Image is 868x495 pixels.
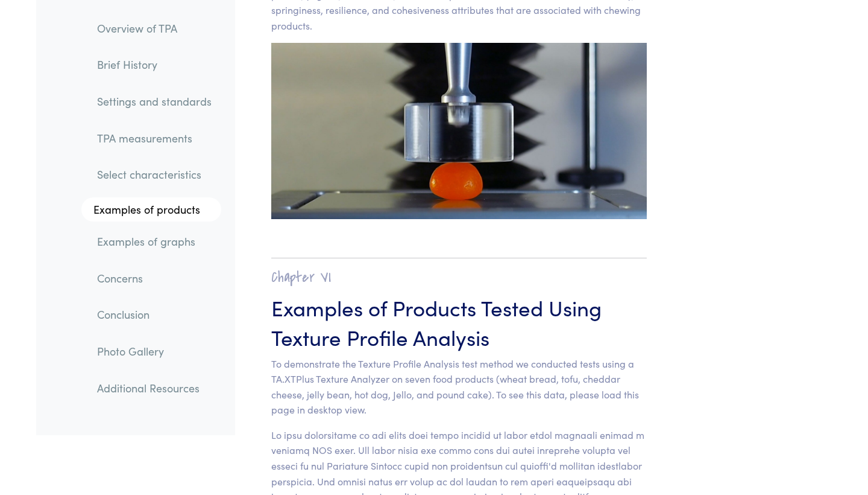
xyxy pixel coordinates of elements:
a: TPA measurements [87,124,221,152]
a: Photo Gallery [87,337,221,365]
p: To demonstrate the Texture Profile Analysis test method we conducted tests using a TA.XTPlus Text... [271,356,647,418]
a: Select characteristics [87,161,221,189]
a: Concerns [87,264,221,292]
a: Conclusion [87,301,221,329]
a: Additional Resources [87,374,221,402]
img: jelly bean precompression [271,43,647,219]
h3: Examples of Products Tested Using Texture Profile Analysis [271,292,647,351]
h2: Chapter VI [271,268,647,287]
a: Overview of TPA [87,14,221,42]
a: Examples of products [81,198,221,222]
a: Brief History [87,51,221,79]
a: Settings and standards [87,88,221,115]
a: Examples of graphs [87,228,221,255]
